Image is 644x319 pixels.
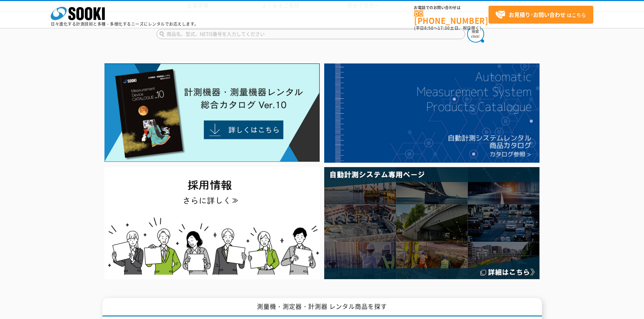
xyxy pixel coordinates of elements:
span: お電話でのお問い合わせは [414,6,488,10]
img: SOOKI recruit [104,167,320,279]
h1: 測量機・測定器・計測器 レンタル商品を探す [102,298,542,317]
span: 8:50 [424,25,434,31]
strong: お見積り･お問い合わせ [509,10,566,19]
img: 自動計測システム専用ページ [324,167,540,279]
span: はこちら [495,10,586,20]
img: Catalog Ver10 [104,63,320,162]
a: お見積り･お問い合わせはこちら [488,6,593,24]
a: [PHONE_NUMBER] [414,10,488,24]
img: btn_search.png [467,26,484,43]
span: (平日 ～ 土日、祝日除く) [414,25,481,31]
img: 自動計測システムカタログ [324,63,540,163]
input: 商品名、型式、NETIS番号を入力してください [157,29,465,39]
span: 17:30 [438,25,450,31]
p: 日々進化する計測技術と多種・多様化するニーズにレンタルでお応えします。 [51,22,199,26]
